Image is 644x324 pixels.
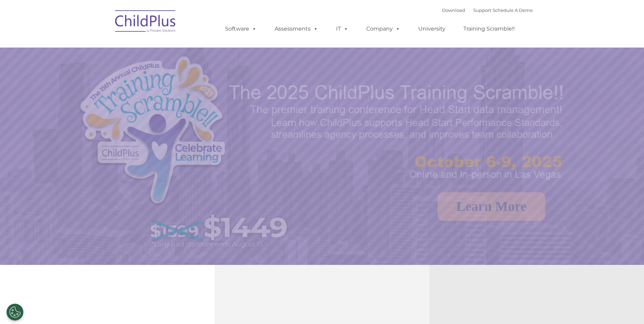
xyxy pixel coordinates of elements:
a: IT [329,22,355,36]
button: Cookies Settings [6,304,23,321]
a: Learn More [438,192,545,221]
a: Assessments [268,22,325,36]
font: | [442,7,533,13]
a: Schedule A Demo [493,7,533,13]
a: Support [473,7,491,13]
img: ChildPlus by Procare Solutions [112,5,180,39]
a: Download [442,7,465,13]
a: Company [360,22,407,36]
a: Training Scramble!! [457,22,521,36]
a: University [411,22,452,36]
a: Software [218,22,263,36]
